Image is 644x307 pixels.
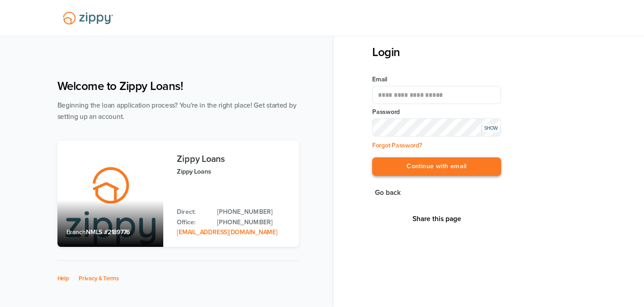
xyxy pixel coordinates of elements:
span: Beginning the loan application process? You're in the right place! Get started by setting up an a... [57,101,297,121]
a: Help [57,275,69,282]
a: Office Phone: 512-975-2947 [217,217,289,227]
button: Continue with email [372,157,501,176]
p: Office: [177,217,208,227]
span: NMLS #2189776 [86,228,130,236]
img: Lender Logo [57,8,118,28]
button: Go back [372,187,403,199]
input: Email Address [372,86,501,104]
p: Direct: [177,207,208,217]
h1: Welcome to Zippy Loans! [57,79,299,93]
h3: Login [372,45,501,59]
div: SHOW [482,124,500,132]
label: Password [372,108,501,117]
p: Zippy Loans [177,166,289,177]
h3: Zippy Loans [177,154,289,164]
input: Input Password [372,118,501,137]
label: Email [372,75,501,84]
a: Email Address: zippyguide@zippymh.com [177,228,277,236]
a: Privacy & Terms [79,275,119,282]
span: Branch [66,228,86,236]
button: Share This Page [410,214,464,223]
a: Forgot Password? [372,142,422,149]
a: Direct Phone: 512-975-2947 [217,207,289,217]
